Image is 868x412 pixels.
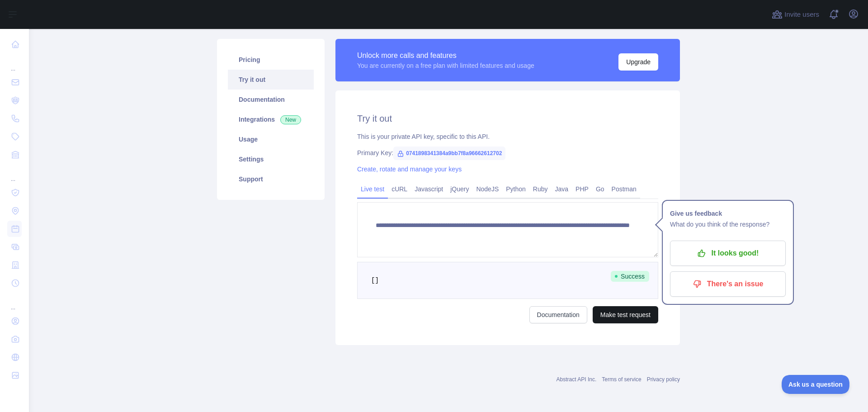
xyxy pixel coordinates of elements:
a: Documentation [529,306,587,323]
span: Invite users [784,9,819,20]
div: ... [7,165,22,183]
a: Python [502,182,529,196]
div: You are currently on a free plan with limited features and usage [357,61,534,70]
button: It looks good! [670,241,786,266]
a: PHP [572,182,592,196]
button: There's an issue [670,271,786,297]
a: Documentation [228,90,314,109]
a: Support [228,169,314,189]
div: ... [7,293,22,311]
a: Javascript [411,182,447,196]
p: What do you think of the response? [670,219,786,230]
a: Java [552,182,572,196]
span: [] [371,277,379,284]
p: It looks good! [677,246,779,261]
a: Pricing [228,50,314,70]
h1: Give us feedback [670,208,786,219]
div: Primary Key: [357,148,658,157]
div: This is your private API key, specific to this API. [357,132,658,141]
a: Postman [608,182,640,196]
a: Go [592,182,608,196]
a: Integrations New [228,109,314,129]
a: NodeJS [472,182,502,196]
a: Abstract API Inc. [557,376,597,383]
a: Privacy policy [647,376,680,383]
button: Make test request [593,306,658,323]
a: Create, rotate and manage your keys [357,166,462,173]
iframe: Toggle Customer Support [782,375,850,394]
span: 0741898341384a9bb7f8a96662612702 [393,147,505,160]
a: Settings [228,149,314,169]
a: Ruby [529,182,552,196]
span: New [280,115,301,124]
div: Unlock more calls and features [357,50,534,61]
a: Usage [228,129,314,149]
button: Invite users [770,7,821,22]
span: Success [611,271,649,282]
a: Live test [357,182,388,196]
p: There's an issue [677,276,779,292]
h2: Try it out [357,112,658,125]
a: cURL [388,182,411,196]
a: jQuery [447,182,472,196]
div: ... [7,54,22,72]
a: Try it out [228,70,314,90]
a: Terms of service [602,376,641,383]
button: Upgrade [618,53,658,71]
